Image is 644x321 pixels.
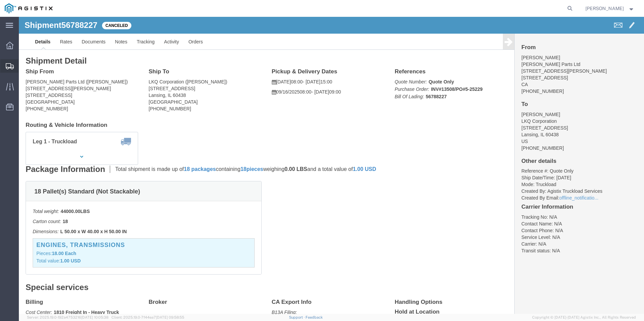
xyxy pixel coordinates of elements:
[111,315,184,319] span: Client: 2025.19.0-7f44ea7
[585,4,635,12] button: [PERSON_NAME]
[156,315,184,319] span: [DATE] 09:58:55
[19,17,644,314] iframe: FS Legacy Container
[81,315,108,319] span: [DATE] 10:05:38
[289,315,306,319] a: Support
[532,315,636,320] span: Copyright © [DATE]-[DATE] Agistix Inc., All Rights Reserved
[585,5,624,12] span: Corey Keys
[5,3,53,13] img: logo
[27,315,108,319] span: Server: 2025.19.0-192a4753216
[305,315,323,319] a: Feedback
